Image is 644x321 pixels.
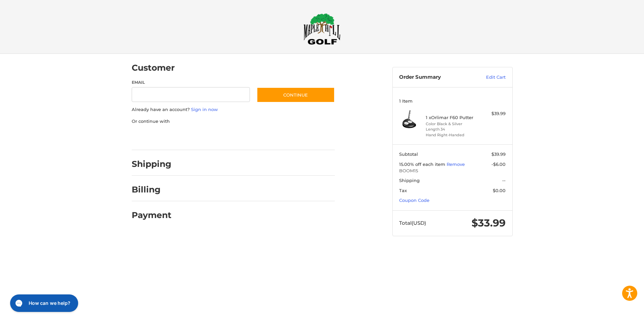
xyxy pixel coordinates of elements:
iframe: PayPal-venmo [244,131,294,143]
h2: Customer [132,63,175,73]
label: Email [132,79,250,85]
h2: Shipping [132,159,171,169]
span: Total (USD) [399,220,426,226]
button: Continue [257,87,335,103]
span: Subtotal [399,151,418,157]
span: Shipping [399,178,420,183]
div: $39.99 [479,110,506,117]
span: $33.99 [472,217,506,229]
h3: Order Summary [399,74,472,81]
h4: 1 x Orlimar F60 Putter [426,115,477,120]
span: 15.00% off each item [399,162,447,167]
h2: Payment [132,210,171,220]
a: Sign in now [191,107,218,112]
img: Maple Hill Golf [303,13,341,45]
p: Or continue with [132,118,335,125]
a: Remove [447,162,465,167]
iframe: PayPal-paypal [129,131,180,143]
a: Coupon Code [399,198,429,203]
li: Hand Right-Handed [426,132,477,138]
iframe: Gorgias live chat messenger [7,292,80,314]
li: Length 34 [426,127,477,132]
span: $39.99 [491,151,506,157]
iframe: PayPal-paylater [187,131,237,143]
h3: 1 Item [399,98,506,104]
li: Color Black & Silver [426,121,477,127]
h2: Billing [132,184,171,195]
span: Tax [399,188,407,193]
span: -$6.00 [491,162,506,167]
span: $0.00 [493,188,506,193]
p: Already have an account? [132,106,335,113]
span: BOOM15 [399,168,506,174]
a: Edit Cart [472,74,506,81]
span: -- [502,178,506,183]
